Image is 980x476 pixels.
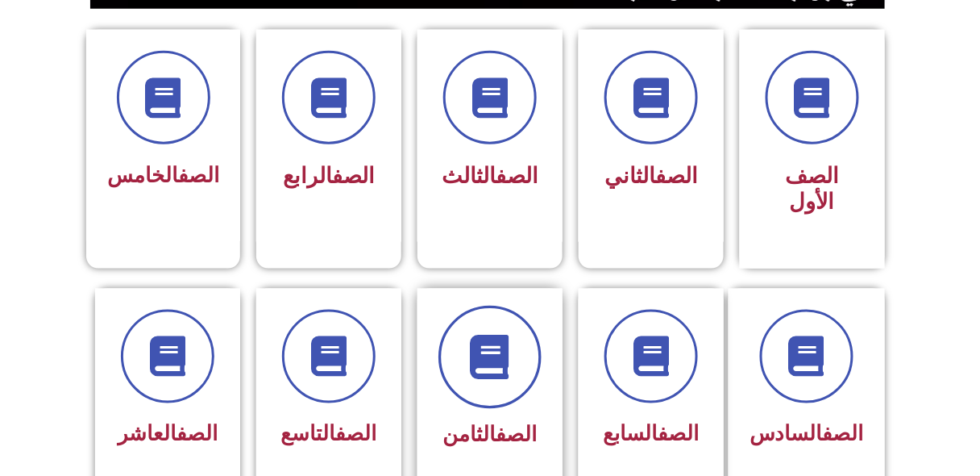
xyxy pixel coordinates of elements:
[281,422,377,446] span: التاسع
[332,163,375,189] a: الصف
[604,163,698,189] span: الثاني
[604,422,700,446] span: السابع
[750,422,864,446] span: السادس
[118,422,218,446] span: العاشر
[178,163,219,187] a: الصف
[823,422,864,446] a: الصف
[786,163,840,215] span: الصف الأول
[107,163,219,187] span: الخامس
[496,423,538,447] a: الصف
[655,163,698,189] a: الصف
[176,422,218,446] a: الصف
[658,422,700,446] a: الصف
[442,163,538,189] span: الثالث
[283,163,375,189] span: الرابع
[336,422,377,446] a: الصف
[443,423,538,447] span: الثامن
[496,163,538,189] a: الصف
